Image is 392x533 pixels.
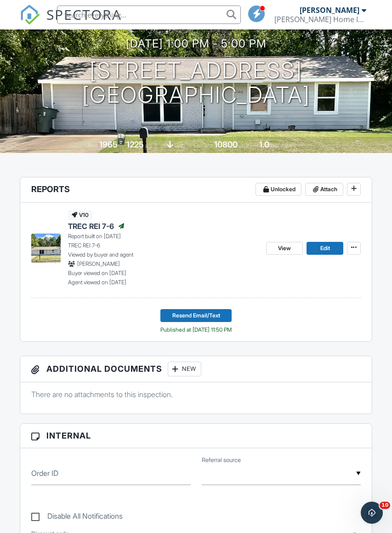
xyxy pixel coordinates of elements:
[300,6,359,15] div: [PERSON_NAME]
[168,362,201,376] div: New
[145,142,158,149] span: sq. ft.
[202,456,241,464] label: Referral source
[271,142,297,149] span: bathrooms
[31,512,123,523] label: Disable All Notifications
[20,424,372,448] h3: Internal
[99,140,118,149] div: 1965
[31,389,361,399] p: There are no attachments to this inspection.
[57,6,241,24] input: Search everything...
[88,142,98,149] span: Built
[82,59,310,107] h1: [STREET_ADDRESS] [GEOGRAPHIC_DATA]
[259,140,269,149] div: 1.0
[126,140,144,149] div: 1225
[20,356,372,382] h3: Additional Documents
[214,140,238,149] div: 10800
[31,468,58,478] label: Order ID
[274,15,366,24] div: Teague Home Inspections
[380,502,390,509] span: 10
[20,12,122,32] a: SPECTORA
[46,5,122,24] span: SPECTORA
[126,37,267,50] h3: [DATE] 1:00 pm - 5:00 pm
[361,502,383,524] iframe: Intercom live chat
[20,5,40,25] img: The Best Home Inspection Software - Spectora
[193,142,213,149] span: Lot Size
[239,142,250,149] span: sq.ft.
[175,142,185,149] span: slab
